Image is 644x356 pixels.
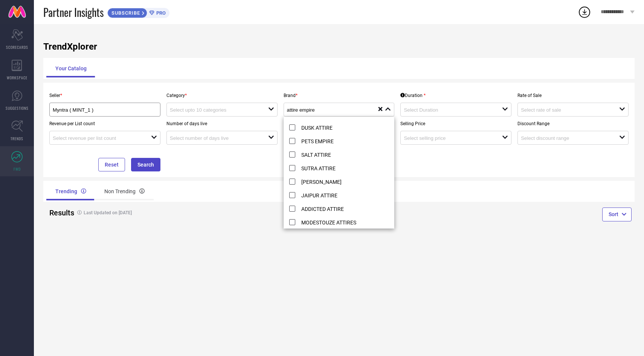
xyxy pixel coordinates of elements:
h4: Last Updated on [DATE] [73,210,309,215]
div: Myntra ( MINT_1 ) [53,106,157,113]
span: SUGGESTIONS [6,105,29,111]
p: Category [166,93,278,98]
span: FWD [14,166,21,172]
li: SUTRA ATTIRE [284,161,394,175]
span: SCORECARDS [6,44,28,50]
p: Discount Range [517,121,629,126]
p: Brand [284,93,395,98]
a: SUBSCRIBEPRO [107,6,169,18]
li: JAIPUR ATTIRE [284,188,394,202]
input: Select seller [53,107,147,113]
h1: TrendXplorer [43,41,635,52]
input: Select selling price [404,135,492,141]
span: Partner Insights [43,5,104,20]
li: MODESTOUZE ATTIRES [284,215,394,229]
p: Revenue per List count [49,121,160,126]
input: Select rate of sale [521,107,609,113]
div: Your Catalog [46,59,96,77]
span: SUBSCRIBE [108,10,142,16]
p: Number of days live [166,121,278,126]
li: [PERSON_NAME] [284,175,394,188]
li: SALT ATTIRE [284,148,394,161]
li: ADDICTED ATTIRE [284,202,394,215]
div: Open download list [578,5,591,19]
span: TRENDS [11,136,23,141]
p: Seller [49,93,160,98]
button: Sort [602,208,632,221]
button: Search [131,158,160,171]
input: Select discount range [521,135,609,141]
span: PRO [154,10,166,16]
input: Select Duration [404,107,492,113]
li: DUSK ATTIRE [284,121,394,134]
div: Non Trending [95,182,154,200]
button: Reset [98,158,125,171]
input: Select revenue per list count [53,135,141,141]
li: PETS EMPIRE [284,134,394,148]
input: Select number of days live [170,135,258,141]
span: WORKSPACE [7,75,27,80]
input: Select upto 10 categories [170,107,258,113]
div: Duration [400,93,426,98]
p: Rate of Sale [517,93,629,98]
h2: Results [49,208,67,217]
div: Trending [46,182,95,200]
p: Selling Price [400,121,511,126]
